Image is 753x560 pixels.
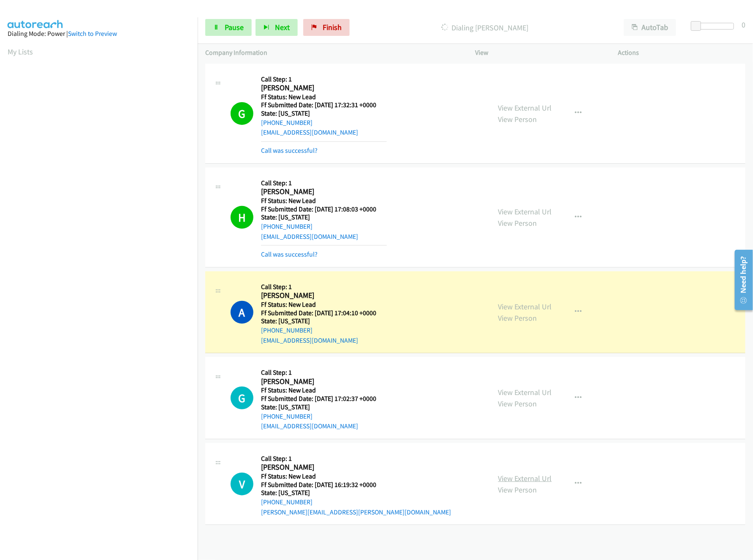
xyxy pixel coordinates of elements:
[498,103,552,113] a: View External Url
[261,472,451,481] h5: Ff Status: New Lead
[618,48,745,58] p: Actions
[261,300,387,309] h5: Ff Status: New Lead
[498,313,537,323] a: View Person
[261,179,387,187] h5: Call Step: 1
[498,114,537,124] a: View Person
[261,368,387,377] h5: Call Step: 1
[261,222,313,230] a: [PHONE_NUMBER]
[261,422,358,430] a: [EMAIL_ADDRESS][DOMAIN_NAME]
[624,19,676,36] button: AutoTab
[498,302,552,311] a: View External Url
[261,101,387,109] h5: Ff Submitted Date: [DATE] 17:32:31 +0000
[231,473,253,495] div: The call is yet to be attempted
[261,250,318,258] a: Call was successful?
[261,481,451,489] h5: Ff Submitted Date: [DATE] 16:19:32 +0000
[231,206,253,229] h1: H
[261,128,358,136] a: [EMAIL_ADDRESS][DOMAIN_NAME]
[323,22,342,32] span: Finish
[261,83,387,93] h2: [PERSON_NAME]
[8,47,33,57] a: My Lists
[231,387,253,409] div: The call is yet to be attempted
[261,326,313,334] a: [PHONE_NUMBER]
[231,473,253,495] h1: V
[261,283,387,291] h5: Call Step: 1
[695,23,734,30] div: Delay between calls (in seconds)
[261,233,358,241] a: [EMAIL_ADDRESS][DOMAIN_NAME]
[261,412,313,420] a: [PHONE_NUMBER]
[8,29,190,39] div: Dialing Mode: Power |
[476,48,603,58] p: View
[205,48,460,58] p: Company Information
[275,22,290,32] span: Next
[303,19,350,36] a: Finish
[261,75,387,84] h5: Call Step: 1
[261,386,387,395] h5: Ff Status: New Lead
[261,205,387,214] h5: Ff Submitted Date: [DATE] 17:08:03 +0000
[256,19,298,36] button: Next
[742,19,745,30] div: 0
[261,213,387,222] h5: State: [US_STATE]
[231,387,253,409] h1: G
[261,463,387,472] h2: [PERSON_NAME]
[261,197,387,205] h5: Ff Status: New Lead
[231,301,253,324] h1: A
[8,65,198,466] iframe: Dialpad
[261,93,387,101] h5: Ff Status: New Lead
[261,508,451,516] a: [PERSON_NAME][EMAIL_ADDRESS][PERSON_NAME][DOMAIN_NAME]
[261,336,358,344] a: [EMAIL_ADDRESS][DOMAIN_NAME]
[261,395,387,403] h5: Ff Submitted Date: [DATE] 17:02:37 +0000
[225,22,244,32] span: Pause
[231,102,253,125] h1: G
[261,291,387,300] h2: [PERSON_NAME]
[261,403,387,411] h5: State: [US_STATE]
[261,454,451,463] h5: Call Step: 1
[261,309,387,317] h5: Ff Submitted Date: [DATE] 17:04:10 +0000
[729,246,753,314] iframe: Resource Center
[498,473,552,483] a: View External Url
[261,109,387,118] h5: State: [US_STATE]
[498,485,537,495] a: View Person
[498,218,537,228] a: View Person
[205,19,252,36] a: Pause
[261,187,387,197] h2: [PERSON_NAME]
[261,377,387,387] h2: [PERSON_NAME]
[261,317,387,325] h5: State: [US_STATE]
[498,207,552,216] a: View External Url
[261,498,313,506] a: [PHONE_NUMBER]
[261,489,451,497] h5: State: [US_STATE]
[68,30,117,38] a: Switch to Preview
[498,387,552,397] a: View External Url
[261,119,313,127] a: [PHONE_NUMBER]
[361,22,609,33] p: Dialing [PERSON_NAME]
[261,146,318,154] a: Call was successful?
[498,399,537,409] a: View Person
